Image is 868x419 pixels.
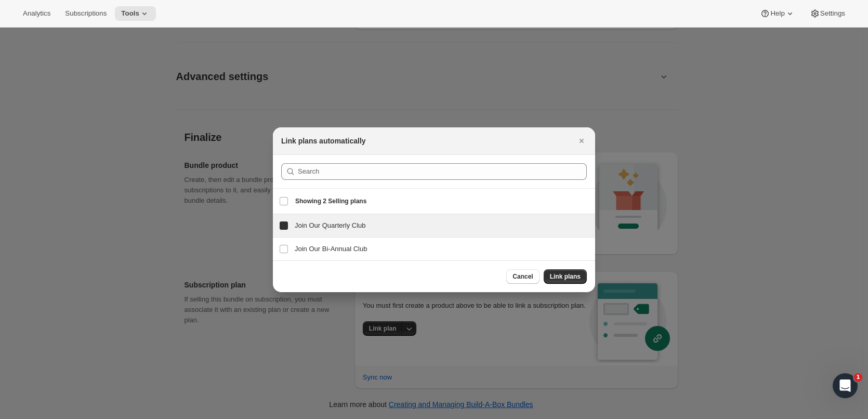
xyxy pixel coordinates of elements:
[295,244,589,254] h3: Join Our Bi-Annual Club
[59,6,113,21] button: Subscriptions
[754,6,801,21] button: Help
[854,373,862,382] span: 1
[574,134,589,148] button: Close
[550,272,581,281] span: Link plans
[295,197,366,205] span: Showing 2 Selling plans
[281,136,366,146] h2: Link plans automatically
[23,9,50,18] span: Analytics
[121,9,139,18] span: Tools
[115,6,156,21] button: Tools
[17,6,57,21] button: Analytics
[804,6,851,21] button: Settings
[770,9,784,18] span: Help
[295,220,589,231] h3: Join Our Quarterly Club
[544,269,587,284] button: Link plans
[506,269,539,284] button: Cancel
[298,163,587,180] input: Search
[833,373,858,398] iframe: Intercom live chat
[820,9,845,18] span: Settings
[65,9,107,18] span: Subscriptions
[512,272,533,281] span: Cancel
